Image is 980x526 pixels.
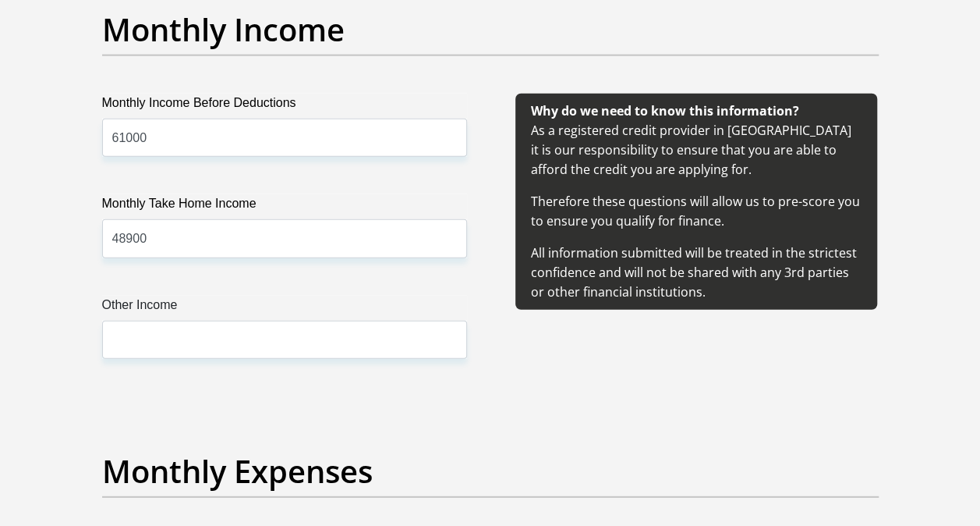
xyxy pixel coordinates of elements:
h2: Monthly Expenses [102,453,879,490]
b: Why do we need to know this information? [531,102,799,119]
input: Monthly Take Home Income [102,219,467,258]
label: Monthly Take Home Income [102,194,467,219]
span: As a registered credit provider in [GEOGRAPHIC_DATA] it is our responsibility to ensure that you ... [531,102,860,300]
input: Monthly Income Before Deductions [102,119,467,157]
input: Other Income [102,321,467,359]
label: Other Income [102,296,467,321]
label: Monthly Income Before Deductions [102,94,467,119]
h2: Monthly Income [102,11,879,48]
